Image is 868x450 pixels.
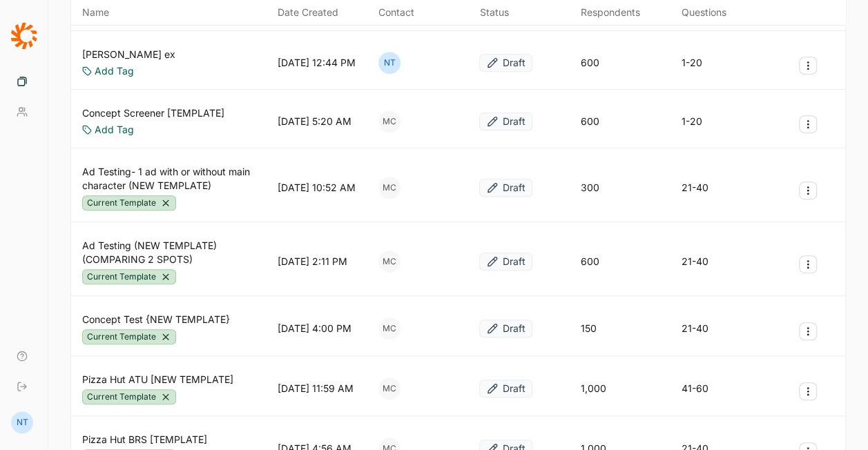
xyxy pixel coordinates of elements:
[278,382,354,395] div: [DATE] 11:59 AM
[82,373,233,387] a: Pizza Hut ATU [NEW TEMPLATE]
[682,255,708,268] div: 21-40
[82,165,272,193] a: Ad Testing- 1 ad with or without main character (NEW TEMPLATE)
[479,54,532,72] button: Draft
[378,6,414,19] div: Contact
[82,269,176,284] div: Current Template
[581,115,599,128] div: 600
[82,239,272,266] a: Ad Testing (NEW TEMPLATE) (COMPARING 2 SPOTS)
[278,56,356,70] div: [DATE] 12:44 PM
[479,6,508,19] div: Status
[682,115,702,128] div: 1-20
[95,123,134,137] a: Add Tag
[378,52,401,74] div: NT
[581,382,606,395] div: 1,000
[479,380,532,398] button: Draft
[682,181,708,195] div: 21-40
[479,320,532,337] button: Draft
[278,181,356,195] div: [DATE] 10:52 AM
[82,6,109,19] span: Name
[378,251,401,273] div: MC
[82,106,224,120] a: Concept Screener [TEMPLATE]
[682,6,726,19] div: Questions
[479,253,532,271] button: Draft
[378,110,401,133] div: MC
[799,182,817,199] button: Survey Actions
[278,115,351,128] div: [DATE] 5:20 AM
[799,255,817,273] button: Survey Actions
[682,322,708,335] div: 21-40
[82,313,230,326] a: Concept Test {NEW TEMPLATE}
[581,181,599,195] div: 300
[581,6,640,19] div: Respondents
[581,56,599,70] div: 600
[82,195,176,211] div: Current Template
[799,57,817,75] button: Survey Actions
[799,322,817,340] button: Survey Actions
[682,382,708,395] div: 41-60
[799,382,817,400] button: Survey Actions
[95,64,134,78] a: Add Tag
[82,389,176,404] div: Current Template
[581,255,599,268] div: 600
[682,56,702,70] div: 1-20
[278,255,347,268] div: [DATE] 2:11 PM
[378,177,401,199] div: MC
[581,322,597,335] div: 150
[11,411,33,433] div: NT
[479,112,532,130] button: Draft
[378,317,401,340] div: MC
[479,179,532,197] button: Draft
[82,329,176,344] div: Current Template
[378,378,401,400] div: MC
[82,433,207,447] a: Pizza Hut BRS [TEMPLATE]
[278,322,351,335] div: [DATE] 4:00 PM
[799,115,817,133] button: Survey Actions
[82,48,175,61] a: [PERSON_NAME] ex
[278,6,338,19] span: Date Created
